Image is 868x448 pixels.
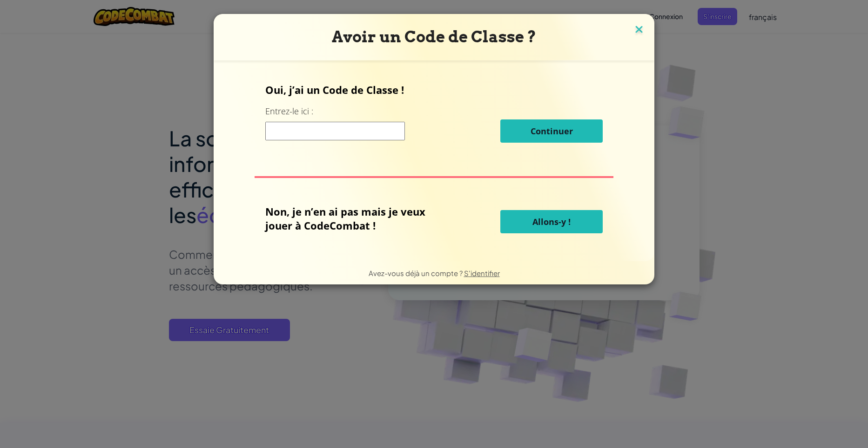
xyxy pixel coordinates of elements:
[464,269,500,277] a: S'identifier
[633,23,645,37] img: close icon
[500,119,603,143] button: Continuer
[500,210,603,233] button: Allons-y !
[369,269,464,277] span: Avez-vous déjà un compte ?
[265,204,454,232] p: Non, je n’en ai pas mais je veux jouer à CodeCombat !
[265,105,313,117] label: Entrez-le ici :
[532,216,571,227] span: Allons-y !
[265,83,603,97] p: Oui, j’ai un Code de Classe !
[332,27,536,46] span: Avoir un Code de Classe ?
[531,125,573,137] span: Continuer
